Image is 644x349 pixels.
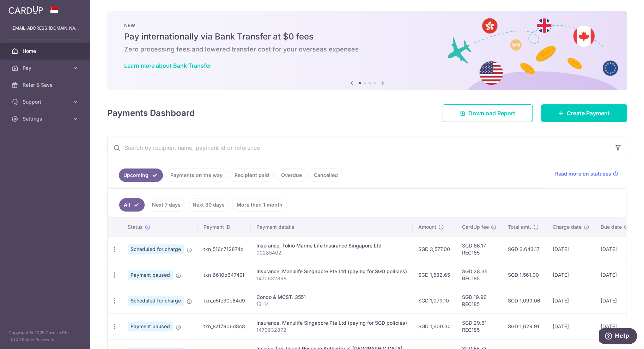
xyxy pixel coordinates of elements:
[595,236,635,262] td: [DATE]
[601,224,622,231] span: Due date
[128,322,173,331] span: Payment paused
[23,81,69,88] span: Refer & Save
[456,313,502,339] td: SGD 29.61 REC185
[107,11,627,90] img: Bank transfer banner
[108,136,610,159] input: Search by recipient name, payment id or reference
[119,198,145,212] a: All
[547,313,595,339] td: [DATE]
[23,65,69,72] span: Pay
[595,288,635,313] td: [DATE]
[256,326,407,333] p: 1470632872
[256,301,407,308] p: 12-14
[232,198,287,212] a: More than 1 month
[230,169,274,182] a: Recipient paid
[555,170,611,177] span: Read more on statuses
[128,296,184,306] span: Scheduled for charge
[198,288,251,313] td: txn_e5fe30c64d9
[256,275,407,282] p: 1470632898
[413,313,456,339] td: SGD 1,600.30
[553,224,582,231] span: Charge date
[277,169,306,182] a: Overdue
[443,104,533,122] a: Download Report
[128,270,173,280] span: Payment paused
[11,25,79,32] p: [EMAIL_ADDRESS][DOMAIN_NAME]
[413,262,456,288] td: SGD 1,532.65
[502,262,547,288] td: SGD 1,561.00
[23,98,69,105] span: Support
[124,31,610,42] h5: Pay internationally via Bank Transfer at $0 fees
[119,169,163,182] a: Upcoming
[547,236,595,262] td: [DATE]
[124,62,211,69] a: Learn more about Bank Transfer
[502,313,547,339] td: SGD 1,629.91
[128,224,143,231] span: Status
[256,249,407,256] p: 00285402
[128,244,184,254] span: Scheduled for charge
[166,169,227,182] a: Payments on the way
[251,218,413,236] th: Payment details
[595,313,635,339] td: [DATE]
[256,294,407,301] div: Condo & MCST. 3551
[147,198,185,212] a: Next 7 days
[309,169,342,182] a: Cancelled
[456,262,502,288] td: SGD 28.35 REC185
[188,198,229,212] a: Next 30 days
[124,45,610,54] h6: Zero processing fees and lowered transfer cost for your overseas expenses
[256,268,407,275] div: Insurance. Manulife Singapore Pte Ltd (paying for SGD policies)
[555,170,618,177] a: Read more on statuses
[456,288,502,313] td: SGD 19.96 REC185
[599,328,637,345] iframe: Opens a widget where you can find more information
[8,6,43,14] img: CardUp
[502,288,547,313] td: SGD 1,099.06
[468,109,515,117] span: Download Report
[502,236,547,262] td: SGD 3,643.17
[23,48,69,55] span: Home
[456,236,502,262] td: SGD 66.17 REC185
[256,319,407,326] div: Insurance. Manulife Singapore Pte Ltd (paying for SGD policies)
[198,313,251,339] td: txn_8a17906d8c8
[198,218,251,236] th: Payment ID
[595,262,635,288] td: [DATE]
[256,242,407,249] div: Insurance. Tokio Marine Life Insurance Singapore Ltd
[547,288,595,313] td: [DATE]
[462,224,489,231] span: CardUp fee
[413,288,456,313] td: SGD 1,079.10
[567,109,610,117] span: Create Payment
[198,236,251,262] td: txn_516c712874b
[107,107,195,120] h4: Payments Dashboard
[23,115,69,122] span: Settings
[547,262,595,288] td: [DATE]
[413,236,456,262] td: SGD 3,577.00
[198,262,251,288] td: txn_6610b64749f
[541,104,627,122] a: Create Payment
[508,224,531,231] span: Total amt.
[124,23,610,28] p: NEW
[418,224,436,231] span: Amount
